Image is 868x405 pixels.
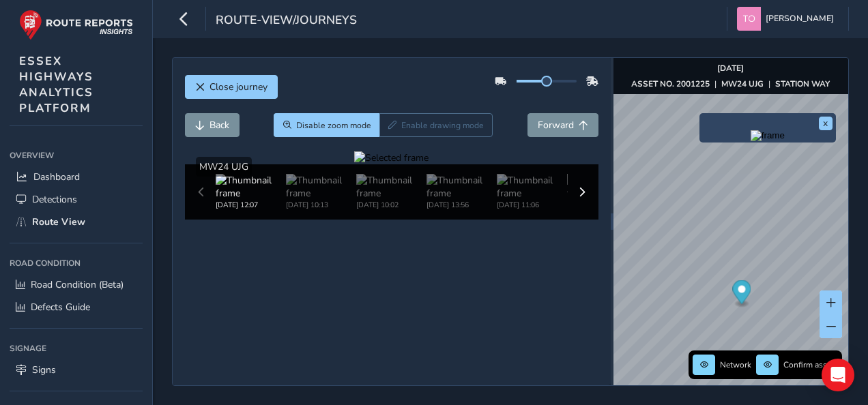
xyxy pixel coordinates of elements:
span: Close journey [209,80,267,93]
div: Signage [10,338,143,359]
a: Detections [10,188,143,211]
button: [PERSON_NAME] [737,7,839,31]
strong: [DATE] [717,63,744,74]
button: x [819,117,833,130]
span: Dashboard [33,170,80,183]
strong: MW24 UJG [721,78,764,89]
div: Road Condition [10,253,143,273]
span: [PERSON_NAME] [766,7,834,31]
div: Map marker [732,280,751,308]
button: Forward [527,113,598,137]
div: [DATE] 11:06 [497,200,567,210]
img: Thumbnail frame [216,174,286,200]
span: route-view/journeys [216,12,357,31]
span: Disable zoom mode [296,120,371,131]
div: | | [631,78,830,89]
img: Thumbnail frame [497,174,567,200]
a: Defects Guide [10,296,143,318]
div: Overview [10,145,143,166]
div: [DATE] 12:07 [216,200,286,210]
button: Close journey [185,75,278,99]
span: Forward [538,119,574,132]
span: Back [209,119,229,132]
div: [DATE] 13:56 [426,200,497,210]
button: Back [185,113,240,137]
img: Thumbnail frame [426,174,497,200]
a: Dashboard [10,166,143,188]
a: Signs [10,359,143,381]
a: Road Condition (Beta) [10,273,143,296]
img: rr logo [19,10,133,40]
button: Zoom [274,113,379,137]
span: ESSEX HIGHWAYS ANALYTICS PLATFORM [19,53,93,116]
span: Road Condition (Beta) [31,278,124,291]
div: [DATE] 10:02 [356,200,426,210]
span: Detections [32,193,77,206]
strong: STATION WAY [775,78,830,89]
div: [DATE] 10:33 [567,200,637,210]
img: frame [751,130,785,141]
span: Defects Guide [31,301,90,314]
span: Signs [32,363,56,376]
img: Thumbnail frame [567,174,637,200]
span: Route View [32,215,85,228]
button: Preview frame [703,130,833,139]
strong: ASSET NO. 2001225 [631,78,710,89]
img: Thumbnail frame [286,174,356,200]
span: Confirm assets [783,359,838,370]
img: diamond-layout [737,7,761,31]
div: Open Intercom Messenger [822,359,854,391]
img: Thumbnail frame [356,174,426,200]
span: MW24 UJG [199,160,248,173]
a: Route View [10,211,143,233]
span: Network [720,359,751,370]
div: [DATE] 10:13 [286,200,356,210]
